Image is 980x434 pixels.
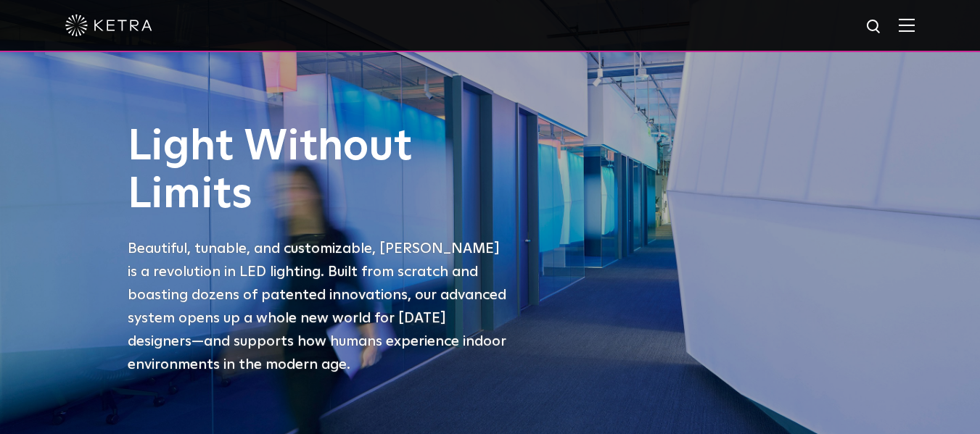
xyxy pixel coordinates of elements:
p: Beautiful, tunable, and customizable, [PERSON_NAME] is a revolution in LED lighting. Built from s... [128,237,512,376]
img: Hamburger%20Nav.svg [899,18,915,32]
img: search icon [865,18,884,36]
img: ketra-logo-2019-white [65,14,152,36]
h1: Light Without Limits [128,123,512,219]
span: —and supports how humans experience indoor environments in the modern age. [128,334,506,372]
